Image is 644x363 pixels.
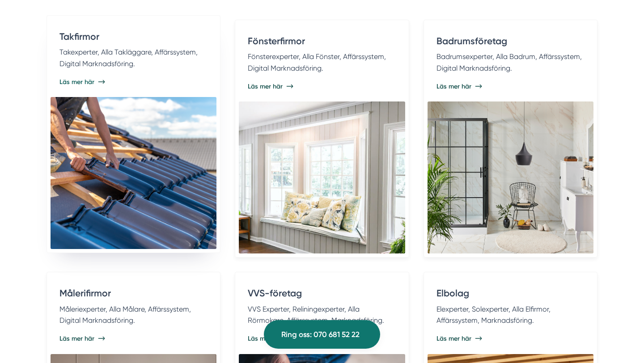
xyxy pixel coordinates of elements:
img: Digital Marknadsföring till Badrumsföretag [428,101,593,253]
a: Takfirmor Takexperter, Alla Takläggare, Affärssystem, Digital Marknadsföring. Läs mer här Digital... [47,15,220,253]
p: Fönsterexperter, Alla Fönster, Affärssystem, Digital Marknadsföring. [248,51,396,74]
p: VVS Experter, Reliningexperter, Alla Rörmokare, Affärssystem, Marknadsföring. [248,304,396,326]
span: Läs mer här [248,334,283,343]
span: Läs mer här [248,82,283,91]
p: Elexperter, Solexperter, Alla Elfirmor, Affärssystem, Marknadsföring. [436,304,585,326]
img: Digital Marknadsföring till Takfirmor [51,97,216,249]
h4: Målerifirmor [59,287,208,303]
h4: Elbolag [436,287,585,303]
img: Digital Marknadsföring till Fönsterfirmor [239,101,405,253]
a: Fönsterfirmor Fönsterexperter, Alla Fönster, Affärssystem, Digital Marknadsföring. Läs mer här Di... [235,20,409,257]
p: Badrumsexperter, Alla Badrum, Affärssystem, Digital Marknadsföring. [436,51,585,74]
span: Ring oss: 070 681 52 22 [281,329,360,341]
p: Måleriexperter, Alla Målare, Affärssystem, Digital Marknadsföring. [59,304,208,326]
h4: VVS-företag [248,287,396,303]
span: Läs mer här [59,334,94,343]
h4: Badrumsföretag [436,34,585,51]
span: Läs mer här [436,82,471,91]
a: Badrumsföretag Badrumsexperter, Alla Badrum, Affärssystem, Digital Marknadsföring. Läs mer här Di... [424,20,597,257]
a: Ring oss: 070 681 52 22 [264,320,380,349]
h4: Takfirmor [59,30,208,46]
span: Läs mer här [436,334,471,343]
p: Takexperter, Alla Takläggare, Affärssystem, Digital Marknadsföring. [59,46,208,69]
h4: Fönsterfirmor [248,34,396,51]
span: Läs mer här [59,77,94,86]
